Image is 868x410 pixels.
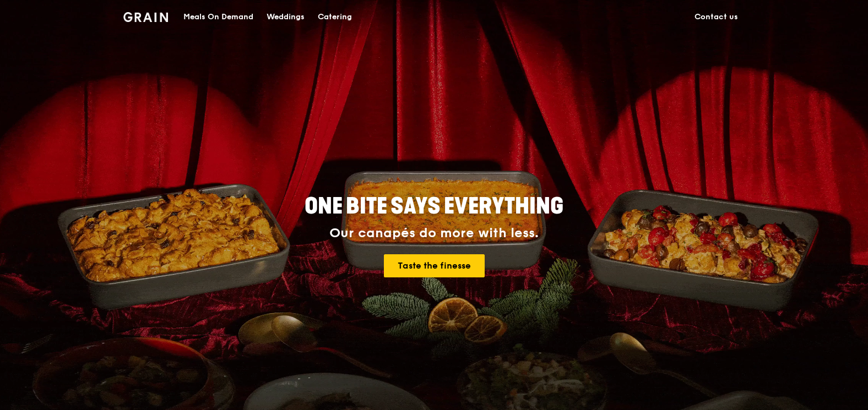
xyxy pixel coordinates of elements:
div: Catering [318,1,352,34]
span: ONE BITE SAYS EVERYTHING [305,193,563,220]
div: Our canapés do more with less. [236,226,632,241]
a: Weddings [260,1,311,34]
div: Meals On Demand [183,1,253,34]
img: Grain [123,12,168,22]
div: Weddings [267,1,305,34]
a: Catering [311,1,359,34]
a: Taste the finesse [384,254,485,277]
a: Contact us [688,1,745,34]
